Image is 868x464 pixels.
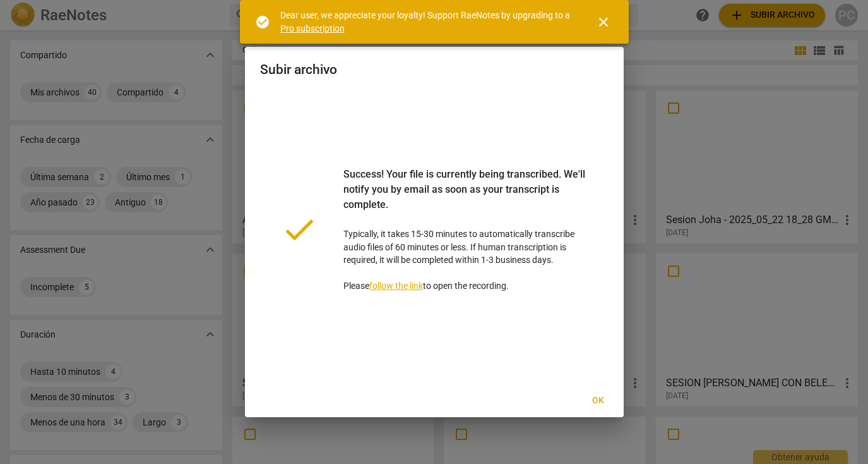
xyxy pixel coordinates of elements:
[280,9,573,35] div: Dear user, we appreciate your loyalty! Support RaeNotes by upgrading to a
[260,62,609,78] h2: Subir archivo
[280,23,345,34] a: Pro subscription
[588,7,619,37] button: Cerrar
[588,394,609,407] span: Ok
[280,211,318,248] span: done
[343,167,588,293] p: Typically, it takes 15-30 minutes to automatically transcribe audio files of 60 minutes or less. ...
[343,167,588,228] div: Success! Your file is currently being transcribed. We'll notify you by email as soon as your tran...
[578,389,619,412] button: Ok
[369,281,423,291] a: follow the link
[255,15,270,30] span: check_circle
[596,15,611,30] span: close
